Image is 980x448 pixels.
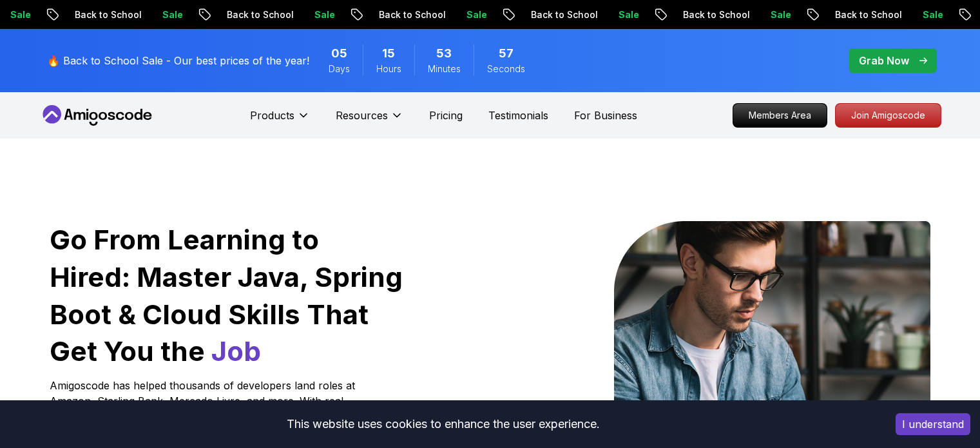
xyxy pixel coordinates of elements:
p: Back to School [128,8,216,21]
button: Resources [336,108,403,133]
button: Products [250,108,310,133]
p: Sale [824,8,865,21]
p: Sale [368,8,409,21]
p: Sale [672,8,713,21]
span: Days [329,63,350,75]
a: Pricing [429,108,463,123]
span: Job [211,335,261,367]
div: This website uses cookies to enhance the user experience. [10,410,876,438]
span: 5 Days [331,44,347,63]
a: Members Area [733,103,827,128]
p: Sale [520,8,561,21]
span: 57 Seconds [499,44,514,63]
h1: Go From Learning to Hired: Master Java, Spring Boot & Cloud Skills That Get You the [50,221,405,370]
p: Products [250,108,294,123]
p: Join Amigoscode [836,104,941,127]
p: Resources [336,108,388,123]
p: Back to School [432,8,520,21]
p: Sale [64,8,105,21]
p: 🔥 Back to School Sale - Our best prices of the year! [47,53,309,68]
button: Accept cookies [896,413,970,435]
span: Minutes [428,63,461,75]
p: Back to School [280,8,368,21]
span: 53 Minutes [436,44,452,63]
span: Hours [376,63,401,75]
p: Back to School [889,8,976,21]
p: Amigoscode has helped thousands of developers land roles at Amazon, Starling Bank, Mercado Livre,... [50,378,359,440]
span: Seconds [487,63,525,75]
p: Grab Now [859,53,909,68]
a: Testimonials [488,108,548,123]
p: Back to School [584,8,672,21]
p: Sale [216,8,257,21]
span: 15 Hours [382,44,395,63]
p: Back to School [736,8,824,21]
a: For Business [574,108,637,123]
a: Join Amigoscode [835,103,941,128]
p: Members Area [733,104,827,127]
